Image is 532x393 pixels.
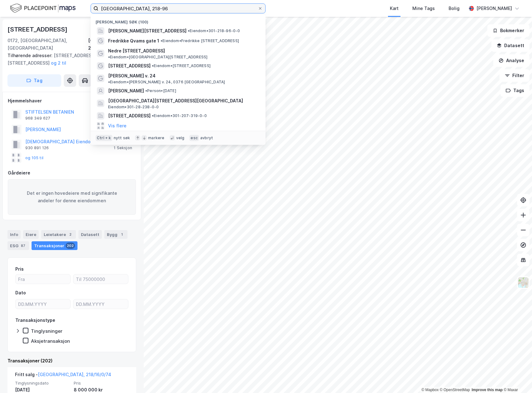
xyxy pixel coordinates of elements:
button: Analyse [493,54,530,67]
span: Eiendom • [STREET_ADDRESS] [152,63,211,68]
span: [PERSON_NAME] v. 24 [108,72,156,80]
div: avbryt [200,135,213,140]
div: 0172, [GEOGRAPHIC_DATA], [GEOGRAPHIC_DATA] [7,37,88,52]
div: Transaksjoner (202) [7,357,136,365]
div: Gårdeiere [8,169,136,177]
input: Til 75000000 [73,274,128,284]
button: Tags [500,84,530,97]
span: Tilhørende adresser: [7,53,54,58]
span: Eiendom • 301-218-96-0-0 [188,28,240,33]
div: Hjemmelshaver [8,97,136,105]
div: Bygg [104,230,127,239]
div: Eiere [23,230,39,239]
span: [PERSON_NAME] [108,87,144,95]
span: • [152,113,154,118]
div: Tinglysninger [31,328,62,334]
div: nytt søk [114,135,130,140]
div: [STREET_ADDRESS], [STREET_ADDRESS] [7,52,131,67]
div: 2 [67,231,73,238]
div: Datasett [78,230,102,239]
input: Søk på adresse, matrikkel, gårdeiere, leietakere eller personer [98,4,258,13]
div: 202 [66,243,75,249]
div: Mine Tags [412,5,435,12]
div: Pris [15,265,24,273]
span: Eiendom • [PERSON_NAME] v. 24, 0376 [GEOGRAPHIC_DATA] [108,80,225,85]
div: [GEOGRAPHIC_DATA], 218/16 [88,37,136,52]
div: Kart [390,5,399,12]
div: 87 [20,243,27,249]
span: Tinglysningsdato [15,381,70,386]
div: Bolig [449,5,460,12]
span: • [108,55,110,59]
div: Leietakere [41,230,76,239]
button: Datasett [491,39,530,52]
span: • [188,28,190,33]
iframe: Chat Widget [501,363,532,393]
span: Person • [DATE] [145,88,176,93]
div: [PERSON_NAME] [476,5,512,12]
div: Kontrollprogram for chat [501,363,532,393]
span: Pris [74,381,129,386]
button: Filter [500,69,530,82]
input: DD.MM.YYYY [16,299,70,309]
div: 930 891 126 [25,145,49,150]
div: velg [176,135,185,140]
span: [GEOGRAPHIC_DATA][STREET_ADDRESS][GEOGRAPHIC_DATA] [108,97,258,105]
div: 1 [119,231,125,238]
img: logo.f888ab2527a4732fd821a326f86c7f29.svg [10,3,76,14]
a: OpenStreetMap [440,388,470,392]
span: Eiendom • 301-28-238-0-0 [108,105,159,110]
span: • [161,38,162,43]
a: [GEOGRAPHIC_DATA], 218/16/0/74 [38,372,111,377]
span: [PERSON_NAME][STREET_ADDRESS] [108,27,186,35]
span: • [152,63,154,68]
div: Det er ingen hovedeiere med signifikante andeler for denne eiendommen [8,179,136,215]
span: • [108,80,110,84]
span: Eiendom • 301-207-319-0-0 [152,113,207,118]
span: Eiendom • [GEOGRAPHIC_DATA][STREET_ADDRESS] [108,55,207,60]
a: Mapbox [421,388,439,392]
span: [STREET_ADDRESS] [108,62,151,70]
a: Improve this map [472,388,503,392]
button: Tag [7,74,61,87]
div: Transaksjonstype [15,317,55,324]
div: Transaksjoner [32,241,77,250]
button: Bokmerker [487,24,530,37]
input: Fra [16,274,70,284]
div: Dato [15,289,26,297]
div: Fritt salg - [15,371,111,381]
div: Info [7,230,21,239]
input: DD.MM.YYYY [73,299,128,309]
img: Z [517,277,529,288]
div: Ctrl + k [96,135,112,141]
div: Aksjetransaksjon [31,338,70,344]
span: • [145,88,147,93]
span: [STREET_ADDRESS] [108,112,151,120]
span: Nedre [STREET_ADDRESS] [108,47,165,55]
div: 968 349 627 [25,116,50,121]
div: 1 Seksjon [114,145,132,150]
span: Eiendom • Fredrikke [STREET_ADDRESS] [161,38,239,43]
span: Fredrikke Qvams gate 1 [108,37,159,45]
div: ESG [7,241,29,250]
div: [PERSON_NAME] søk (100) [91,15,266,26]
div: [STREET_ADDRESS] [7,24,69,34]
div: markere [148,135,164,140]
button: Vis flere [108,122,127,130]
div: esc [189,135,199,141]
